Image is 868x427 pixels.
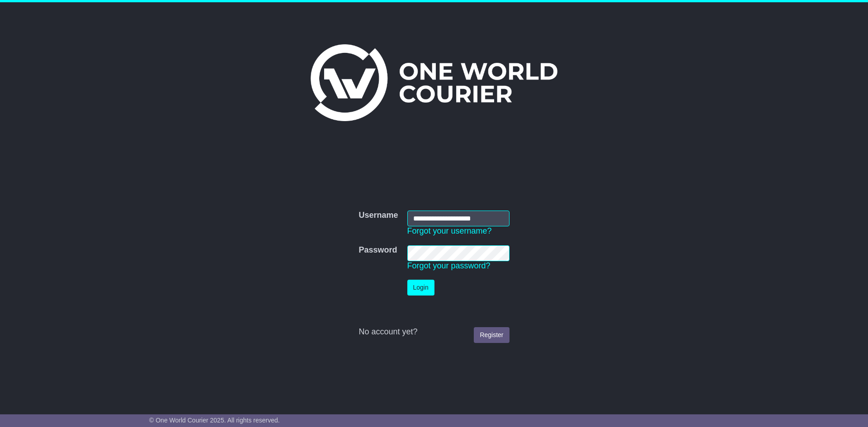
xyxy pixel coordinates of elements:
button: Login [407,280,434,296]
label: Password [359,245,397,255]
a: Forgot your password? [407,261,491,270]
span: © One World Courier 2025. All rights reserved. [149,417,280,424]
a: Forgot your username? [407,226,492,235]
div: No account yet? [359,327,509,337]
img: One World [311,44,557,121]
label: Username [359,211,398,221]
a: Register [474,327,509,343]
